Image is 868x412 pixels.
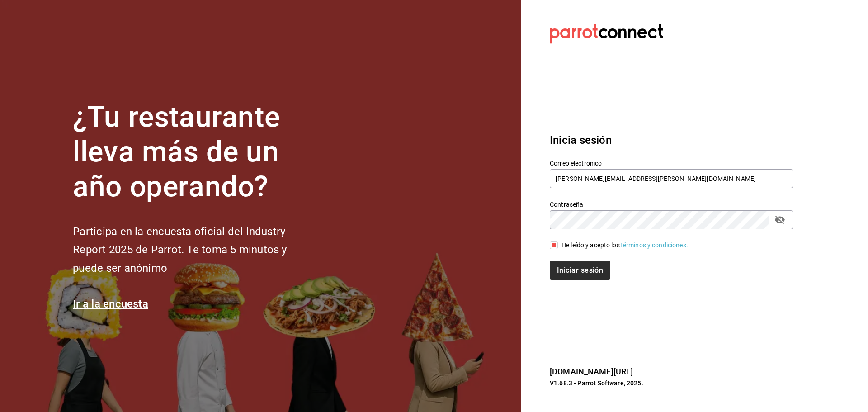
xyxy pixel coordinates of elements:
button: Iniciar sesión [550,261,610,280]
label: Correo electrónico [550,160,793,166]
button: passwordField [772,212,788,227]
a: Términos y condiciones. [620,242,688,249]
div: He leído y acepto los [561,241,688,250]
p: V1.68.3 - Parrot Software, 2025. [550,379,793,388]
h1: ¿Tu restaurante lleva más de un año operando? [73,100,317,204]
h3: Inicia sesión [550,132,793,148]
input: Ingresa tu correo electrónico [550,169,793,188]
a: Ir a la encuesta [73,298,148,310]
h2: Participa en la encuesta oficial del Industry Report 2025 de Parrot. Te toma 5 minutos y puede se... [73,223,317,278]
label: Contraseña [550,201,793,208]
a: [DOMAIN_NAME][URL] [550,367,633,376]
